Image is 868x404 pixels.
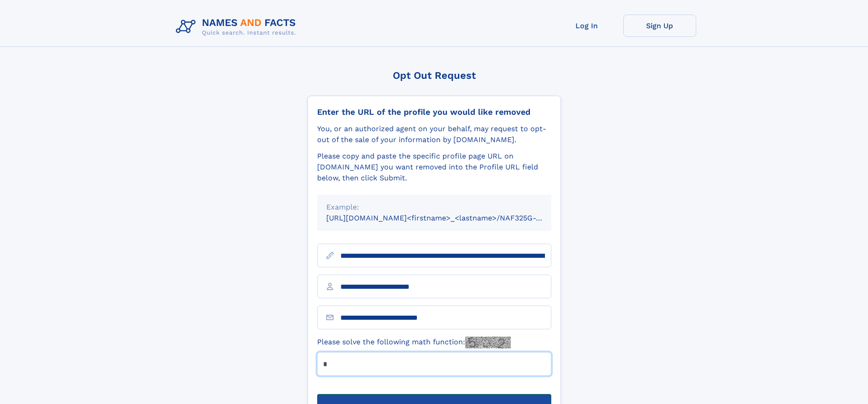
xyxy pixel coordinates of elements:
div: Please copy and paste the specific profile page URL on [DOMAIN_NAME] you want removed into the Pr... [317,151,551,184]
div: Opt Out Request [308,70,561,81]
img: Logo Names and Facts [172,15,303,39]
div: You, or an authorized agent on your behalf, may request to opt-out of the sale of your informatio... [317,123,551,145]
a: Log In [550,15,623,37]
a: Sign Up [623,15,696,37]
label: Please solve the following math function: [317,337,511,348]
small: [URL][DOMAIN_NAME]<firstname>_<lastname>/NAF325G-xxxxxxxx [326,214,569,222]
div: Example: [326,202,542,213]
div: Enter the URL of the profile you would like removed [317,107,551,117]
